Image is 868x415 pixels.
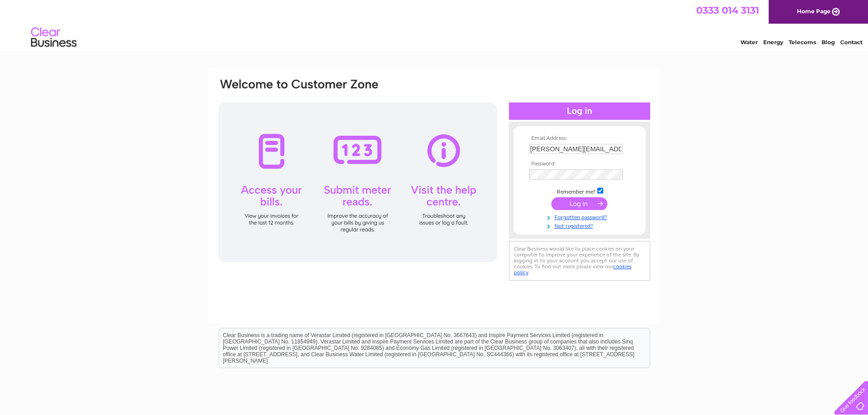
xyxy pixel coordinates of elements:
[789,39,816,46] a: Telecoms
[740,39,758,46] a: Water
[219,5,650,44] div: Clear Business is a trading name of Verastar Limited (registered in [GEOGRAPHIC_DATA] No. 3667643...
[840,39,863,46] a: Contact
[527,135,632,142] th: Email Address:
[822,39,835,46] a: Blog
[696,5,759,16] a: 0333 014 3131
[551,197,607,210] input: Submit
[31,24,77,51] img: logo.png
[763,39,783,46] a: Energy
[527,186,632,195] td: Remember me?
[514,263,632,276] a: cookies policy
[529,221,632,230] a: Not registered?
[509,241,650,281] div: Clear Business would like to place cookies on your computer to improve your experience of the sit...
[527,161,632,167] th: Password:
[529,212,632,221] a: Forgotten password?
